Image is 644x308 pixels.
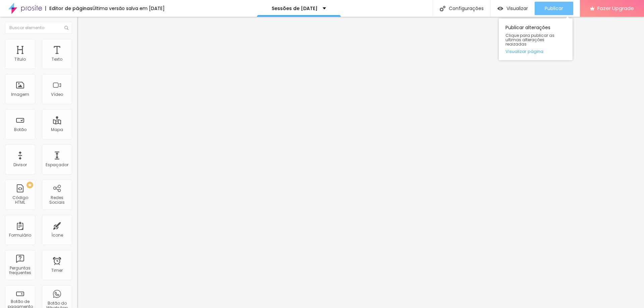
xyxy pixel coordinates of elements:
[46,163,68,167] div: Espaçador
[440,6,445,11] img: Icone
[51,268,63,273] div: Timer
[505,49,566,54] a: Visualizar página
[505,33,566,47] span: Clique para publicar as ultimas alterações reaizadas
[535,2,573,15] button: Publicar
[499,18,573,60] div: Publicar alterações
[14,127,26,132] div: Botão
[597,5,634,11] span: Fazer Upgrade
[5,22,72,34] input: Buscar elemento
[7,195,33,205] div: Código HTML
[491,2,535,15] button: Visualizar
[51,127,63,132] div: Mapa
[51,233,63,238] div: Ícone
[272,6,318,11] p: Sessões de [DATE]
[44,195,70,205] div: Redes Sociais
[14,57,26,62] div: Título
[11,92,29,97] div: Imagem
[13,163,27,167] div: Divisor
[51,92,63,97] div: Vídeo
[506,6,528,11] span: Visualizar
[545,6,563,11] span: Publicar
[77,17,644,308] iframe: Editor
[497,6,503,11] img: view-1.svg
[52,57,62,62] div: Texto
[64,26,68,30] img: Icone
[45,6,93,11] div: Editor de páginas
[93,6,165,11] div: Última versão salva em [DATE]
[7,266,33,275] div: Perguntas frequentes
[9,233,31,238] div: Formulário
